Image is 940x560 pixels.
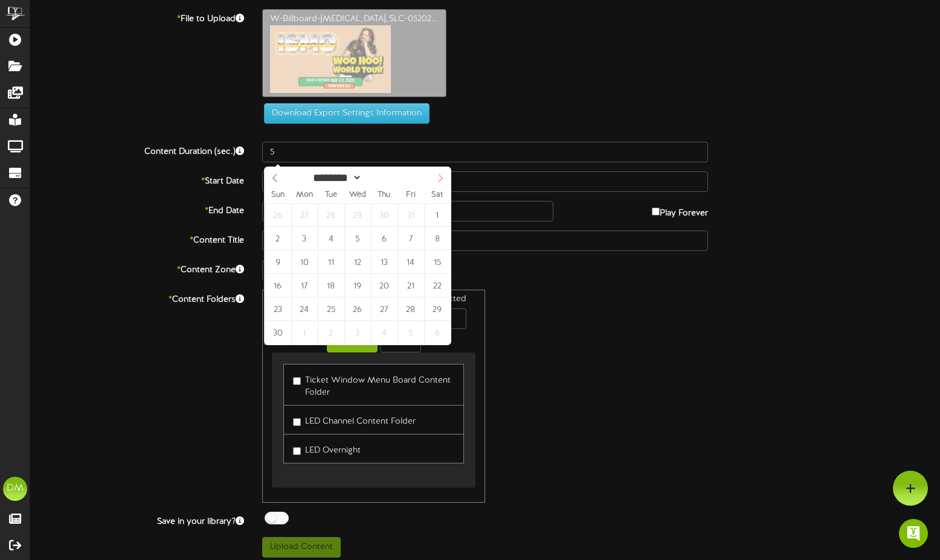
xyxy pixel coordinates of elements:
span: December 3, 2025 [344,321,370,345]
span: Sat [424,191,451,199]
label: Play Forever [652,201,708,220]
span: November 10, 2025 [291,250,317,274]
input: Year [362,171,405,184]
label: Start Date [21,171,253,188]
label: LED Overnight [293,441,361,457]
span: Fri [398,191,424,199]
label: Content Folders [21,290,253,306]
span: November 11, 2025 [318,250,344,274]
span: Mon [291,191,318,199]
span: November 9, 2025 [265,250,291,274]
label: Content Zone [21,260,253,276]
input: Title of this Content [262,231,708,251]
span: November 14, 2025 [398,250,423,274]
div: Open Intercom Messenger [899,519,928,548]
label: End Date [21,201,253,217]
span: November 15, 2025 [424,250,450,274]
div: DM [3,477,27,501]
span: October 30, 2025 [371,203,397,227]
span: November 3, 2025 [291,227,317,250]
span: November 2, 2025 [265,227,291,250]
input: Ticket Window Menu Board Content Folder [293,377,301,385]
span: November 22, 2025 [424,274,450,297]
span: November 7, 2025 [398,227,423,250]
span: November 1, 2025 [424,203,450,227]
span: November 29, 2025 [424,297,450,321]
span: November 21, 2025 [398,274,423,297]
span: November 23, 2025 [265,297,291,321]
span: November 24, 2025 [291,297,317,321]
input: LED Channel Content Folder [293,418,301,426]
input: Play Forever [652,208,660,215]
span: November 19, 2025 [344,274,370,297]
span: November 13, 2025 [371,250,397,274]
label: File to Upload [21,9,253,25]
button: Upload Content [262,537,341,558]
span: November 26, 2025 [344,297,370,321]
span: November 8, 2025 [424,227,450,250]
span: November 30, 2025 [265,321,291,345]
label: Ticket Window Menu Board Content Folder [293,371,454,399]
span: November 17, 2025 [291,274,317,297]
span: December 6, 2025 [424,321,450,345]
button: Landscape - 16:9 [262,260,356,281]
span: October 28, 2025 [318,203,344,227]
label: LED Channel Content Folder [293,412,416,428]
span: October 27, 2025 [291,203,317,227]
span: October 31, 2025 [398,203,423,227]
span: Wed [344,191,371,199]
span: October 29, 2025 [344,203,370,227]
label: Content Duration (sec.) [21,142,253,158]
label: Content Title [21,231,253,247]
span: November 6, 2025 [371,227,397,250]
span: November 16, 2025 [265,274,291,297]
label: Save in your library? [21,512,253,528]
button: Download Export Settings Information [264,103,430,124]
span: December 5, 2025 [398,321,423,345]
span: November 5, 2025 [344,227,370,250]
span: December 4, 2025 [371,321,397,345]
span: November 12, 2025 [344,250,370,274]
span: Tue [318,191,344,199]
span: December 2, 2025 [318,321,344,345]
span: October 26, 2025 [265,203,291,227]
input: LED Overnight [293,447,301,455]
span: November 18, 2025 [318,274,344,297]
span: November 4, 2025 [318,227,344,250]
span: November 28, 2025 [398,297,423,321]
span: Sun [265,191,291,199]
span: November 27, 2025 [371,297,397,321]
a: Download Export Settings Information [258,109,430,118]
span: November 20, 2025 [371,274,397,297]
span: Thu [371,191,398,199]
span: December 1, 2025 [291,321,317,345]
span: November 25, 2025 [318,297,344,321]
